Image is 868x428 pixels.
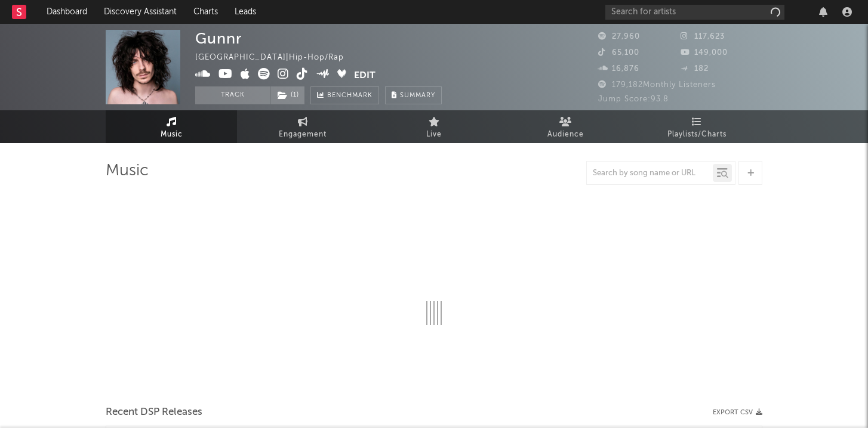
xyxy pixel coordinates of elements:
[667,128,727,142] span: Playlists/Charts
[237,110,368,143] a: Engagement
[598,95,669,103] span: Jump Score: 93.8
[195,30,242,47] div: Gunnr
[598,49,639,57] span: 65,100
[279,128,327,142] span: Engagement
[310,86,379,104] a: Benchmark
[195,51,358,65] div: [GEOGRAPHIC_DATA] | Hip-Hop/Rap
[598,81,716,89] span: 179,182 Monthly Listeners
[161,128,183,142] span: Music
[713,409,762,416] button: Export CSV
[270,86,304,104] button: (1)
[631,110,762,143] a: Playlists/Charts
[598,33,640,41] span: 27,960
[270,86,305,104] span: ( 1 )
[106,110,237,143] a: Music
[587,169,713,178] input: Search by song name or URL
[368,110,500,143] a: Live
[385,86,442,104] button: Summary
[400,92,435,99] span: Summary
[500,110,631,143] a: Audience
[605,5,784,20] input: Search for artists
[681,65,709,73] span: 182
[327,89,373,103] span: Benchmark
[354,68,375,83] button: Edit
[106,405,202,420] span: Recent DSP Releases
[681,33,725,41] span: 117,623
[426,128,442,142] span: Live
[681,49,728,57] span: 149,000
[547,128,584,142] span: Audience
[195,86,270,104] button: Track
[598,65,639,73] span: 16,876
